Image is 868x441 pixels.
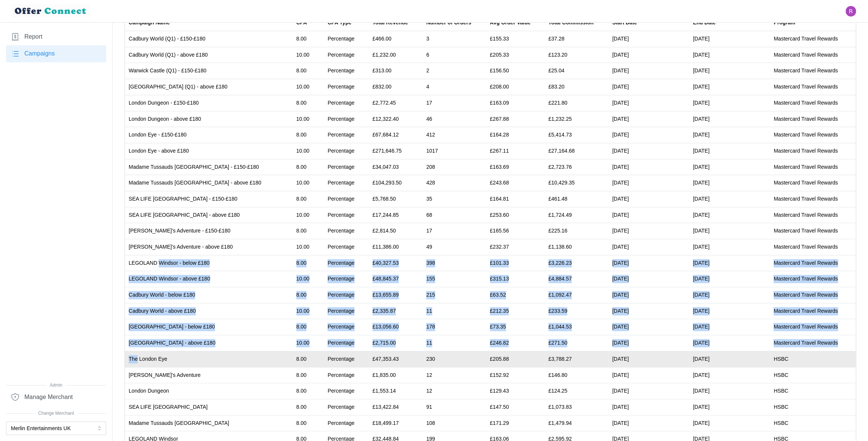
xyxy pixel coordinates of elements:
td: £146.80 [545,367,608,383]
td: Mastercard Travel Rewards [770,335,856,351]
td: Percentage [324,239,369,255]
td: [DATE] [689,239,770,255]
td: £18,499.17 [369,415,422,431]
td: £13,655.89 [369,287,422,303]
td: [DATE] [689,159,770,175]
td: £129.43 [486,383,545,399]
td: [DATE] [608,31,689,47]
td: £205.88 [486,351,545,367]
td: Percentage [324,143,369,159]
td: [DATE] [608,255,689,271]
td: £163.09 [486,95,545,111]
span: Report [24,32,42,42]
td: £232.37 [486,239,545,255]
td: 35 [422,191,486,207]
td: [DATE] [608,351,689,367]
td: £4,884.57 [545,271,608,287]
td: £3,226.23 [545,255,608,271]
td: [DATE] [608,95,689,111]
td: [DATE] [689,399,770,415]
td: 11 [422,335,486,351]
td: Cadbury World - below £180 [125,287,293,303]
td: 8.00 [293,319,324,335]
td: Percentage [324,95,369,111]
td: 17 [422,223,486,239]
td: Mastercard Travel Rewards [770,239,856,255]
td: £73.35 [486,319,545,335]
div: Campaign Name [129,19,170,27]
td: 2 [422,63,486,79]
td: £123.20 [545,47,608,63]
td: £246.82 [486,335,545,351]
td: £124.25 [545,383,608,399]
td: Mastercard Travel Rewards [770,303,856,319]
td: Mastercard Travel Rewards [770,63,856,79]
span: Campaigns [24,49,55,58]
td: Mastercard Travel Rewards [770,143,856,159]
img: loyalBe Logo [12,4,90,18]
td: London Eye - above £180 [125,143,293,159]
td: 10.00 [293,335,324,351]
td: £101.33 [486,255,545,271]
td: [DATE] [608,207,689,223]
td: £267.11 [486,143,545,159]
td: SEA LIFE [GEOGRAPHIC_DATA] - £150-£180 [125,191,293,207]
td: 398 [422,255,486,271]
td: £12,322.40 [369,111,422,127]
td: £1,092.47 [545,287,608,303]
div: CPA Type [327,19,351,27]
td: £461.48 [545,191,608,207]
td: [DATE] [608,63,689,79]
td: £212.35 [486,303,545,319]
td: 215 [422,287,486,303]
td: £832.00 [369,79,422,95]
td: 10.00 [293,303,324,319]
td: Warwick Castle (Q1) - £150-£180 [125,63,293,79]
td: 10.00 [293,175,324,191]
td: [DATE] [689,79,770,95]
td: £164.28 [486,127,545,143]
td: [DATE] [689,207,770,223]
td: [DATE] [689,383,770,399]
td: £253.60 [486,207,545,223]
td: 10.00 [293,239,324,255]
td: [PERSON_NAME]'s Adventure - above £180 [125,239,293,255]
td: £315.13 [486,271,545,287]
td: 10.00 [293,79,324,95]
td: [DATE] [608,223,689,239]
td: Percentage [324,159,369,175]
td: Mastercard Travel Rewards [770,79,856,95]
td: [DATE] [689,287,770,303]
td: £13,422.84 [369,399,422,415]
td: £1,044.53 [545,319,608,335]
td: 8.00 [293,351,324,367]
td: [DATE] [689,303,770,319]
td: £1,073.83 [545,399,608,415]
td: The London Eye [125,351,293,367]
td: £34,047.03 [369,159,422,175]
td: 10.00 [293,47,324,63]
td: £171.29 [486,415,545,431]
td: [DATE] [689,271,770,287]
td: LEGOLAND Windsor - above £180 [125,271,293,287]
td: £27,164.68 [545,143,608,159]
td: £163.69 [486,159,545,175]
td: Percentage [324,351,369,367]
td: Percentage [324,175,369,191]
td: £1,724.49 [545,207,608,223]
td: 155 [422,271,486,287]
td: £147.50 [486,399,545,415]
td: Percentage [324,303,369,319]
td: £2,723.76 [545,159,608,175]
td: [DATE] [608,303,689,319]
td: London Eye - £150-£180 [125,127,293,143]
td: [DATE] [689,95,770,111]
td: Mastercard Travel Rewards [770,95,856,111]
div: End Date [693,19,716,27]
td: £2,772.45 [369,95,422,111]
td: SEA LIFE [GEOGRAPHIC_DATA] [125,399,293,415]
td: [DATE] [608,191,689,207]
td: [DATE] [608,159,689,175]
td: 17 [422,95,486,111]
td: £208.00 [486,79,545,95]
